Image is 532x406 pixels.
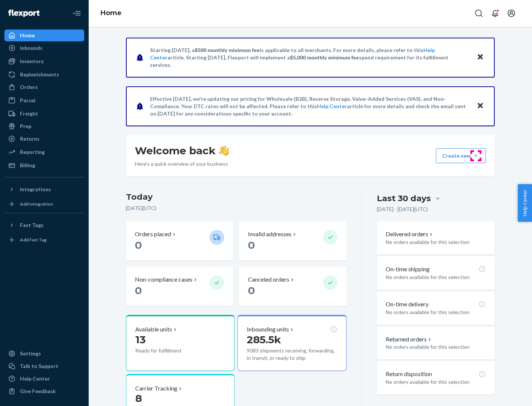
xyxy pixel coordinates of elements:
[20,350,41,357] div: Settings
[386,265,430,273] p: On-time shipping
[386,370,432,378] p: Return disposition
[20,97,35,104] div: Parcel
[4,108,84,120] a: Freight
[377,193,431,204] div: Last 30 days
[20,71,59,78] div: Replenishments
[386,343,486,351] p: No orders available for this selection
[386,335,433,344] button: Returned orders
[126,266,233,306] button: Non-compliance cases 0
[386,378,486,386] p: No orders available for this selection
[135,284,142,297] span: 0
[135,275,192,284] p: Non-compliance cases
[247,325,289,334] p: Inbounding units
[135,325,172,334] p: Available units
[386,273,486,281] p: No orders available for this selection
[4,219,84,231] button: Fast Tags
[4,360,84,372] a: Talk to Support
[20,201,53,207] div: Add Integration
[20,123,31,130] div: Prep
[386,230,434,238] button: Delivered orders
[290,54,359,61] span: $5,000 monthly minimum fee
[4,183,84,195] button: Integrations
[386,238,486,246] p: No orders available for this selection
[20,375,50,382] div: Help Center
[135,384,177,393] p: Carrier Tracking
[4,30,84,41] a: Home
[20,162,35,169] div: Billing
[4,133,84,145] a: Returns
[4,42,84,54] a: Inbounds
[126,221,233,261] button: Orders placed 0
[20,237,47,243] div: Add Fast Tag
[475,101,485,111] button: Close
[126,191,347,203] h3: Today
[239,266,346,306] button: Canceled orders 0
[135,230,171,238] p: Orders placed
[150,47,470,69] p: Starting [DATE], a is applicable to all merchants. For more details, please refer to this article...
[386,309,486,316] p: No orders available for this selection
[135,144,229,157] h1: Welcome back
[126,204,347,212] p: [DATE] ( UTC )
[4,198,84,210] a: Add Integration
[150,95,470,117] p: Effective [DATE], we're updating our pricing for Wholesale (B2B), Reserve Storage, Value-Added Se...
[20,388,56,395] div: Give Feedback
[4,234,84,246] a: Add Fast Tag
[248,275,289,284] p: Canceled orders
[195,47,260,53] span: $500 monthly minimum fee
[377,206,428,213] p: [DATE] - [DATE] ( UTC )
[135,333,146,346] span: 13
[4,146,84,158] a: Reporting
[8,10,40,17] img: Flexport logo
[100,9,122,17] a: Home
[4,348,84,359] a: Settings
[95,3,127,24] ol: breadcrumbs
[4,120,84,132] a: Prep
[20,135,40,142] div: Returns
[518,184,532,222] button: Help Center
[248,230,291,238] p: Invalid addresses
[135,347,204,354] p: Ready for fulfillment
[69,6,84,21] button: Close Navigation
[4,373,84,385] a: Help Center
[4,94,84,106] a: Parcel
[4,159,84,171] a: Billing
[219,145,229,156] img: hand-wave emoji
[436,148,486,163] button: Create new
[126,315,235,371] button: Available units13Ready for fulfillment
[20,32,35,39] div: Home
[135,392,142,405] span: 8
[238,315,346,371] button: Inbounding units285.5k9083 shipments receiving, forwarding, in transit, or ready to ship
[317,103,347,109] a: Help Center
[20,221,44,229] div: Fast Tags
[20,362,58,370] div: Talk to Support
[248,284,255,297] span: 0
[471,6,486,21] button: Open Search Box
[20,44,42,52] div: Inbounds
[4,69,84,80] a: Replenishments
[248,239,255,251] span: 0
[135,239,142,251] span: 0
[386,300,429,309] p: On-time delivery
[20,186,51,193] div: Integrations
[4,81,84,93] a: Orders
[475,52,485,63] button: Close
[20,110,38,117] div: Freight
[4,55,84,67] a: Inventory
[247,347,337,362] p: 9083 shipments receiving, forwarding, in transit, or ready to ship
[504,6,519,21] button: Open account menu
[4,385,84,397] button: Give Feedback
[247,333,281,346] span: 285.5k
[488,6,502,21] button: Open notifications
[20,148,45,156] div: Reporting
[239,221,346,261] button: Invalid addresses 0
[135,160,229,168] p: Here’s a quick overview of your business
[20,83,38,91] div: Orders
[20,58,44,65] div: Inventory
